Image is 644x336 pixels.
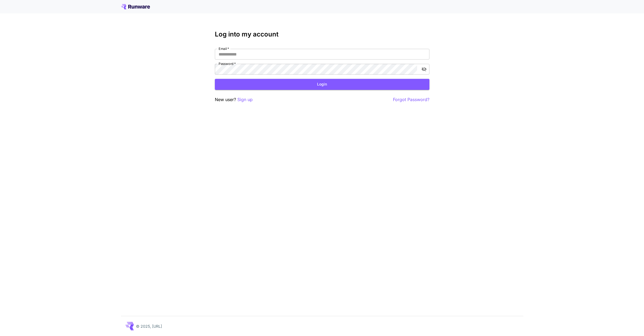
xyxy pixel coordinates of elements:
[215,96,253,103] p: New user?
[393,96,429,103] button: Forgot Password?
[419,64,429,74] button: toggle password visibility
[136,323,162,329] p: © 2025, [URL]
[215,79,429,90] button: Login
[219,61,236,66] label: Password
[237,96,253,103] button: Sign up
[219,46,229,51] label: Email
[215,31,429,38] h3: Log into my account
